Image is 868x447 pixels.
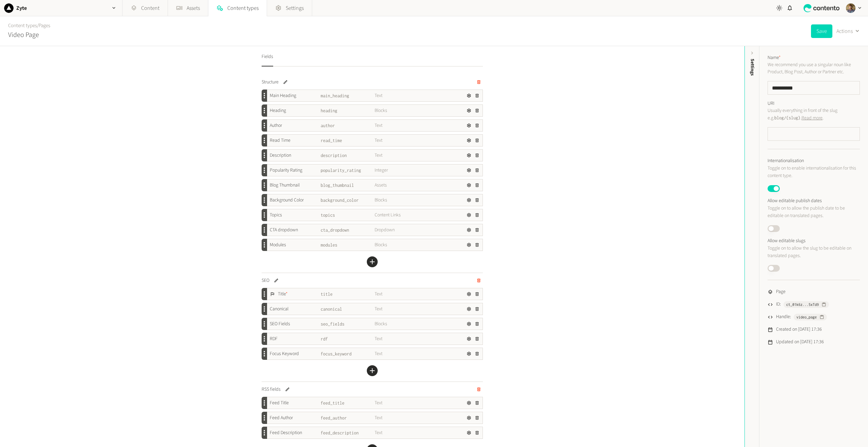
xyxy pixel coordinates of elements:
[278,291,288,298] span: Title
[375,92,429,99] span: Text
[375,212,429,219] span: Content Links
[16,4,27,12] h2: Zyte
[375,429,429,436] span: Text
[375,335,429,343] span: Text
[321,350,375,357] span: focus_keyword
[321,306,375,313] span: canonical
[270,350,299,357] span: Focus Keyword
[836,24,860,38] button: Actions
[375,197,429,204] span: Blocks
[321,335,375,343] span: rdf
[8,30,39,40] h2: Video Page
[227,4,259,12] span: Content types
[321,291,375,298] span: title
[270,320,290,328] span: SEO Fields
[270,400,289,407] span: Feed Title
[321,182,375,189] span: blog_thumbnail
[321,107,375,114] span: heading
[776,301,781,308] span: ID:
[37,22,39,29] span: /
[375,306,429,313] span: Text
[375,227,429,234] span: Dropdown
[321,320,375,328] span: seo_fields
[262,277,269,284] h4: SEO
[768,157,804,164] label: Internationalisation
[270,107,286,114] span: Heading
[321,241,375,249] span: modules
[375,182,429,189] span: Assets
[270,414,293,422] span: Feed Author
[768,245,860,260] p: Toggle on to allow the slug to be editable on translated pages.
[776,288,786,295] span: Page
[321,212,375,219] span: topics
[776,326,822,333] span: Created on [DATE] 17:36
[286,4,304,12] span: Settings
[321,197,375,204] span: background_color
[768,61,860,76] p: We recommend you use a singular noun like Product, Blog Post, Author or Partner etc.
[270,122,282,129] span: Author
[768,205,860,220] p: Toggle on to allow the publish date to be editable on translated pages.
[321,152,375,159] span: description
[375,241,429,249] span: Blocks
[262,79,279,86] h4: Structure
[270,212,282,219] span: Topics
[270,227,298,234] span: CTA dropdown
[270,429,302,436] span: Feed Description
[321,414,375,422] span: feed_author
[270,182,300,189] span: Blog Thumbnail
[321,429,375,436] span: feed_description
[270,306,288,313] span: Canonical
[321,167,375,174] span: popularity_rating
[375,152,429,159] span: Text
[8,22,37,29] a: Content types
[270,197,304,204] span: Background Color
[375,122,429,129] span: Text
[270,335,278,343] span: RDF
[375,320,429,328] span: Blocks
[321,400,375,407] span: feed_title
[321,137,375,144] span: read_time
[375,137,429,144] span: Text
[321,122,375,129] span: author
[794,314,827,320] button: video_page
[749,59,756,76] span: Settings
[270,92,296,99] span: Main Heading
[375,291,429,298] span: Text
[270,152,291,159] span: Description
[801,115,823,121] a: Read more
[768,197,822,205] label: Allow editable publish dates
[811,24,832,38] button: Save
[262,386,281,393] h4: RSS fields
[768,54,781,61] label: Name
[796,314,817,320] span: video_page
[786,302,819,308] span: ct_01k6z...5xTd9
[375,414,429,422] span: Text
[321,92,375,99] span: main_heading
[270,137,290,144] span: Read Time
[846,3,855,13] img: Péter Soltész
[4,3,14,13] img: Zyte
[321,227,375,234] span: cta_dropdown
[270,167,302,174] span: Popularity Rating
[375,400,429,407] span: Text
[375,350,429,357] span: Text
[39,22,50,29] a: Pages
[375,167,429,174] span: Integer
[768,237,806,245] label: Allow editable slugs
[262,52,273,66] button: Fields
[774,115,800,120] code: blog/{slug}
[270,241,286,249] span: Modules
[768,107,860,122] p: Usually everything in front of the slug e.g. . .
[776,338,824,346] span: Updated on [DATE] 17:36
[768,164,860,180] p: Toggle on to enable internationalisation for this content type.
[784,301,829,308] button: ct_01k6z...5xTd9
[776,313,791,320] span: Handle:
[768,100,774,107] label: URI
[375,107,429,114] span: Blocks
